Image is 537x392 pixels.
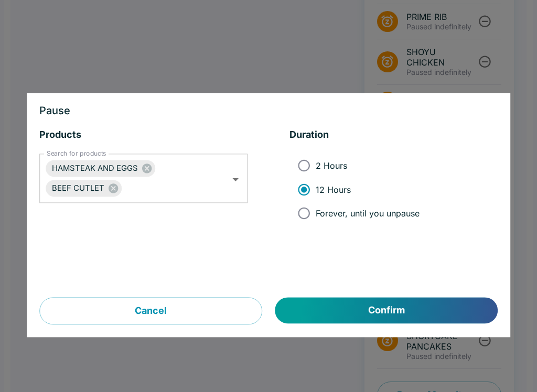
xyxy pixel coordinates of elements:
[39,129,248,141] h5: Products
[39,298,262,325] button: Cancel
[46,182,111,194] span: BEEF CUTLET
[289,129,498,141] h5: Duration
[46,160,155,177] div: HAMSTEAK AND EGGS
[39,106,498,116] h3: Pause
[46,180,122,197] div: BEEF CUTLET
[275,298,498,324] button: Confirm
[47,149,106,158] label: Search for products
[46,162,144,175] span: HAMSTEAK AND EGGS
[316,184,351,195] span: 12 Hours
[316,160,347,171] span: 2 Hours
[316,208,420,219] span: Forever, until you unpause
[228,171,244,188] button: Open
